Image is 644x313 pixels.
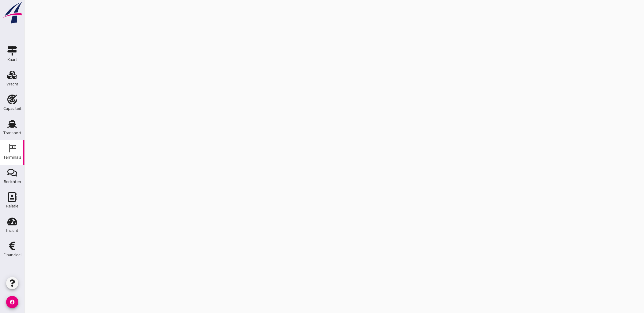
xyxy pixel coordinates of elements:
[1,2,23,24] img: logo-small.a267ee39.svg
[6,228,18,232] div: Inzicht
[3,106,21,110] div: Capaciteit
[4,180,21,184] div: Berichten
[6,204,18,208] div: Relatie
[3,253,21,257] div: Financieel
[3,131,21,135] div: Transport
[3,155,21,159] div: Terminals
[7,58,17,62] div: Kaart
[6,82,18,86] div: Vracht
[6,296,18,308] i: account_circle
